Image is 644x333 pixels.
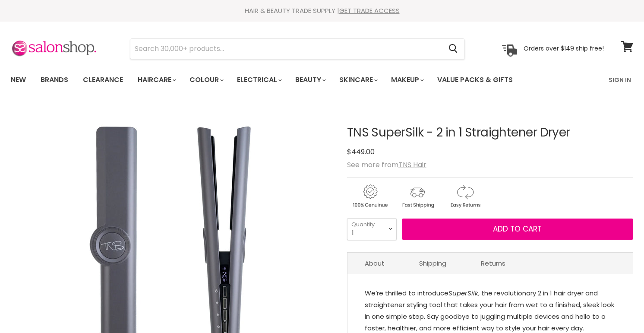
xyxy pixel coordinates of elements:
[76,71,129,89] a: Clearance
[402,219,633,240] button: Add to cart
[347,218,397,240] select: Quantity
[347,126,633,140] h1: TNS SuperSilk - 2 in 1 Straightener Dryer
[493,224,542,234] span: Add to cart
[230,71,287,89] a: Electrical
[524,44,604,52] p: Orders over $149 ship free!
[4,71,32,89] a: New
[131,71,181,89] a: Haircare
[395,183,440,209] img: shipping.gif
[4,67,562,92] ul: Main menu
[289,71,331,89] a: Beauty
[347,183,393,209] img: genuine.gif
[333,71,383,89] a: Skincare
[603,71,636,89] a: Sign In
[183,71,229,89] a: Colour
[34,71,75,89] a: Brands
[347,160,426,170] span: See more from
[448,289,478,298] i: SuperSilk
[398,160,426,170] a: TNS Hair
[130,38,465,59] form: Product
[431,71,519,89] a: Value Packs & Gifts
[347,253,402,274] a: About
[464,253,523,274] a: Returns
[339,6,400,15] a: GET TRADE ACCESS
[442,183,488,209] img: returns.gif
[365,289,614,333] span: , the revolutionary 2 in 1 hair dryer and straightener styling tool that takes your hair from wet...
[402,253,464,274] a: Shipping
[347,147,375,157] span: $449.00
[130,39,442,59] input: Search
[385,71,429,89] a: Makeup
[442,39,464,59] button: Search
[365,289,448,298] span: We’re thrilled to introduce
